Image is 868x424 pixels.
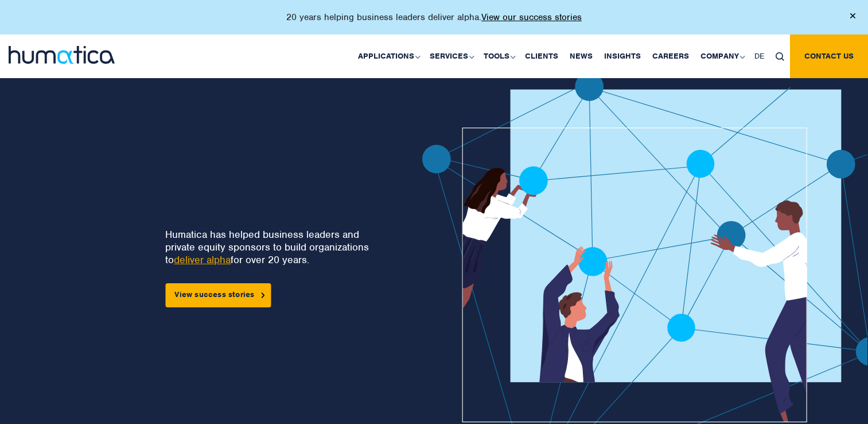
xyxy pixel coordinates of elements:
[754,51,764,61] span: DE
[564,34,598,78] a: News
[695,34,749,78] a: Company
[481,11,582,23] a: View our success stories
[647,34,695,78] a: Careers
[598,34,647,78] a: Insights
[519,34,564,78] a: Clients
[776,52,784,61] img: search_icon
[9,46,115,64] img: logo
[790,34,868,78] a: Contact us
[478,34,519,78] a: Tools
[424,34,478,78] a: Services
[174,253,231,266] a: deliver alpha
[286,11,582,23] p: 20 years helping business leaders deliver alpha.
[165,228,375,266] p: Humatica has helped business leaders and private equity sponsors to build organizations to for ov...
[749,34,770,78] a: DE
[352,34,424,78] a: Applications
[165,283,271,307] a: View success stories
[261,292,264,298] img: arrowicon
